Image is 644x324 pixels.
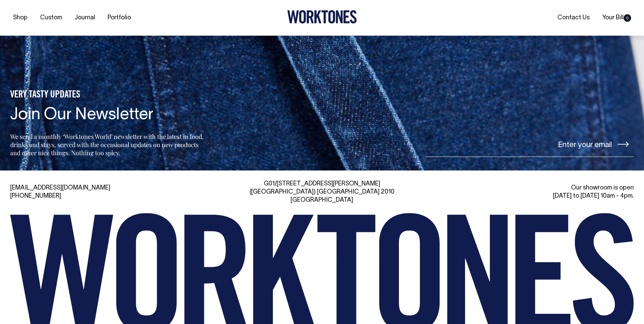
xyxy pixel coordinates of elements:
h4: Join Our Newsletter [10,106,206,124]
div: G01/[STREET_ADDRESS][PERSON_NAME] ([GEOGRAPHIC_DATA]) [GEOGRAPHIC_DATA] 2010 [GEOGRAPHIC_DATA] [221,180,422,204]
a: Shop [10,12,30,23]
a: [PHONE_NUMBER] [10,193,61,199]
div: Our showroom is open [DATE] to [DATE] 10am - 4pm. [433,184,634,200]
a: Portfolio [105,12,134,23]
p: We send a monthly ‘Worktones World’ newsletter with the latest in food, drinks and stays, served ... [10,132,206,157]
input: Enter your email [425,131,634,157]
a: Journal [72,12,98,23]
a: [EMAIL_ADDRESS][DOMAIN_NAME] [10,185,110,191]
a: Custom [37,12,65,23]
span: 0 [624,14,631,21]
a: Contact Us [555,12,592,23]
a: Your Bill0 [600,12,634,23]
h5: VERY TASTY UPDATES [10,89,206,101]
